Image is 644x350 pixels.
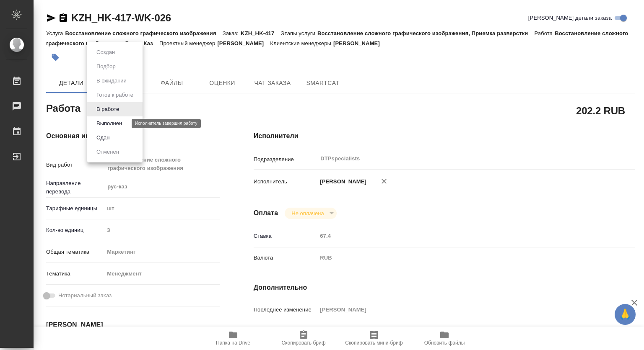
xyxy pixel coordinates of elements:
button: Создан [94,48,117,57]
button: Выполнен [94,119,125,128]
button: Готов к работе [94,90,136,100]
button: Сдан [94,133,112,142]
button: В работе [94,105,122,114]
button: Отменен [94,147,122,157]
button: Подбор [94,62,118,71]
button: В ожидании [94,76,129,85]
